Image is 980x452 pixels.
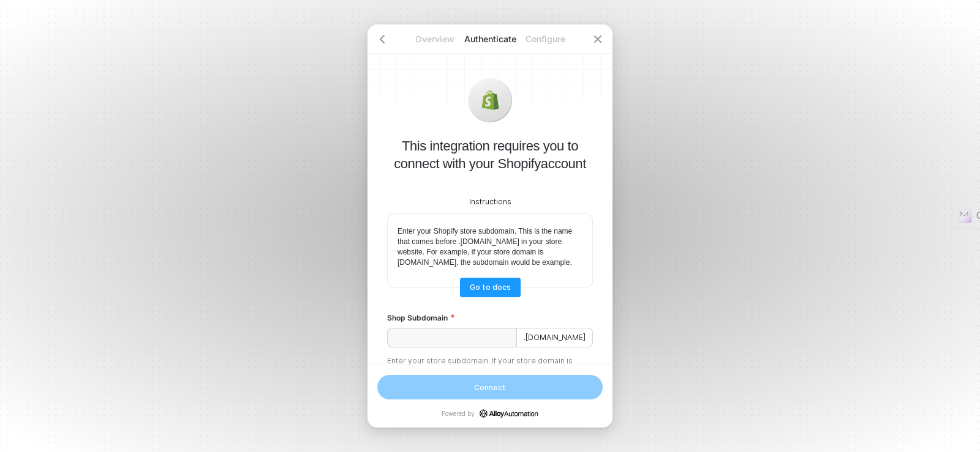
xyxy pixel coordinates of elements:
[398,226,582,268] p: Enter your Shopify store subdomain. This is the name that comes before .[DOMAIN_NAME] in your sto...
[462,33,518,45] p: Authenticate
[387,197,593,207] div: Instructions
[377,34,387,44] span: icon-arrow-left
[387,356,593,377] div: Enter your store subdomain. If your store domain is [DOMAIN_NAME], the subdomain would be example.
[387,313,593,323] label: Shop Subdomain
[387,137,593,172] p: This integration requires you to connect with your Shopify account
[377,375,603,399] button: Connect
[593,34,603,44] span: icon-close
[460,278,521,297] a: Go to docs
[518,33,573,45] p: Configure
[387,328,517,347] input: Shop Subdomain
[442,409,538,418] p: Powered by
[480,91,500,110] img: icon
[517,328,593,347] span: .[DOMAIN_NAME]
[480,409,538,418] a: icon-success
[407,33,462,45] p: Overview
[470,283,511,292] div: Go to docs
